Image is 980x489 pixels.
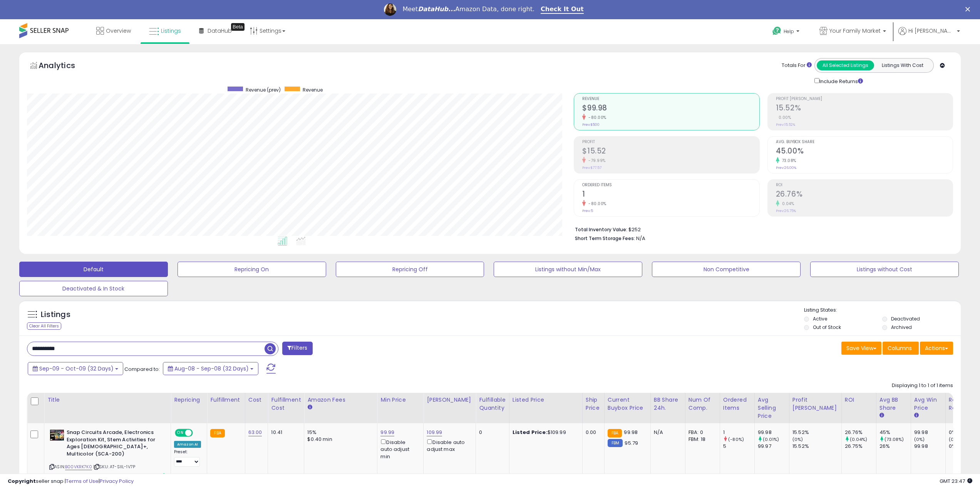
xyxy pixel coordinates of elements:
button: Non Competitive [652,262,801,277]
b: Snap Circuits Arcade, Electronics Exploration Kit, Stem Activities for Ages [DEMOGRAPHIC_DATA]+, ... [67,429,160,459]
div: Close [965,7,973,12]
div: Amazon Fees [307,396,374,404]
div: FBA: 0 [689,429,714,436]
div: Title [47,396,168,404]
div: $0.40 min [307,436,371,443]
a: Hi [PERSON_NAME] [898,27,960,44]
button: Sep-09 - Oct-09 (32 Days) [28,362,123,375]
strong: Copyright [8,477,36,485]
span: Compared to: [124,365,160,373]
span: N/A [636,235,645,242]
span: Revenue [303,87,323,93]
h2: 45.00% [776,147,953,157]
small: (-80%) [728,436,744,442]
i: Get Help [772,26,782,36]
p: Listing States: [804,307,961,314]
div: 5 [723,443,754,450]
span: | SKU: AT-SIIL-1V7P [93,464,135,470]
span: Overview [106,27,131,35]
small: (73.08%) [885,436,904,442]
span: Aug-08 - Sep-08 (32 Days) [174,365,249,372]
span: Listings [161,27,181,35]
small: Avg BB Share. [879,412,884,419]
h2: $99.98 [582,103,759,114]
div: Fulfillable Quantity [479,396,506,412]
small: Prev: $77.57 [582,165,601,170]
a: Your Family Market [814,19,892,44]
small: FBA [210,429,224,437]
div: Profit [PERSON_NAME] [792,396,838,412]
a: DataHub [193,19,238,42]
span: OFF [192,430,204,436]
div: FBM: 18 [689,436,714,443]
div: 26.75% [845,443,876,450]
div: Disable auto adjust max [427,438,470,453]
span: Your Family Market [829,27,881,35]
div: 10.41 [271,429,298,436]
div: 1 [723,429,754,436]
div: Ship Price [586,396,601,412]
small: -79.99% [586,158,606,164]
a: Listings [143,19,187,42]
span: Sep-09 - Oct-09 (32 Days) [39,365,114,372]
div: Avg BB Share [879,396,908,412]
small: 0.00% [776,115,791,120]
button: Default [19,262,168,277]
small: 0.04% [779,201,794,207]
img: 51JKiyirziL._SL40_.jpg [49,429,65,441]
small: Prev: $500 [582,122,600,127]
div: 99.97 [758,443,789,450]
small: Avg Win Price. [914,412,919,419]
div: BB Share 24h. [654,396,682,412]
h2: 1 [582,190,759,200]
div: 15.52% [792,429,841,436]
button: Filters [282,342,312,355]
span: Hi [PERSON_NAME] [908,27,955,35]
div: Clear All Filters [27,322,61,330]
div: 0% [949,429,980,436]
span: Help [784,28,794,35]
button: Repricing On [178,262,326,277]
div: Min Price [380,396,420,404]
small: FBA [608,429,622,437]
button: Aug-08 - Sep-08 (32 Days) [163,362,258,375]
div: 15.52% [792,443,841,450]
span: Revenue [582,97,759,101]
div: Tooltip anchor [231,23,245,31]
span: Avg. Buybox Share [776,140,953,144]
h2: 26.76% [776,190,953,200]
small: 73.08% [779,158,796,164]
button: Columns [883,342,919,355]
div: 26.76% [845,429,876,436]
b: Total Inventory Value: [575,226,627,233]
span: ROI [776,183,953,187]
b: Short Term Storage Fees: [575,235,635,242]
small: Prev: 26.75% [776,209,796,213]
label: Archived [891,324,912,330]
div: 0 [479,429,503,436]
div: Return Rate [949,396,977,412]
span: Revenue (prev) [246,87,281,93]
button: Deactivated & In Stock [19,281,168,296]
small: -80.00% [586,201,606,207]
div: Repricing [174,396,204,404]
small: (0%) [792,436,803,442]
label: Deactivated [891,315,920,322]
span: Columns [888,344,912,352]
div: Include Returns [809,77,872,85]
a: Overview [90,19,137,42]
div: Fulfillment Cost [271,396,301,412]
div: 15% [307,429,371,436]
a: Settings [244,19,291,42]
div: Totals For [782,62,812,69]
div: Fulfillment [210,396,241,404]
small: Prev: 15.52% [776,122,795,127]
div: seller snap | | [8,478,134,485]
span: 2025-10-9 23:47 GMT [940,477,972,485]
div: $109.99 [513,429,576,436]
div: 0% [949,443,980,450]
small: (0.04%) [850,436,867,442]
h5: Listings [41,309,70,320]
div: Cost [248,396,265,404]
small: FBM [608,439,623,447]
